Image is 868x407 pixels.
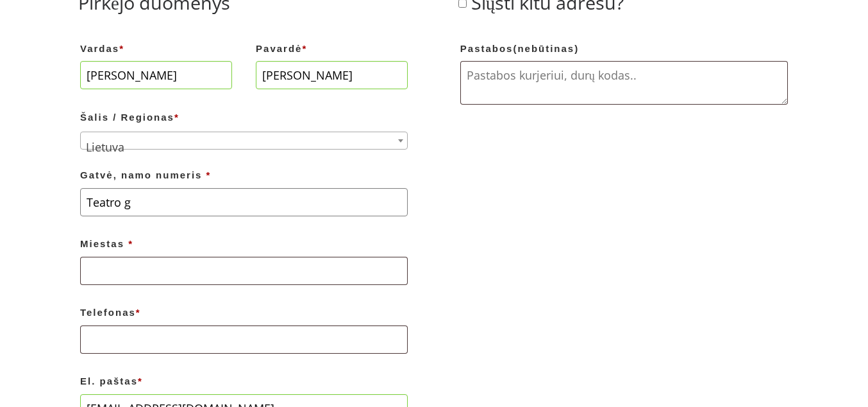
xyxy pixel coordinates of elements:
[80,132,408,150] span: Šalis / Regionas
[80,108,408,127] label: Šalis / Regionas
[513,43,579,54] span: (nebūtinas)
[80,234,408,254] label: Miestas
[80,188,408,216] input: Gatvės pavadinimas ir namo numeris
[80,303,408,322] label: Telefonas
[460,39,788,58] label: Pastabos
[81,132,407,162] span: Lietuva
[80,39,232,58] label: Vardas
[80,372,408,391] label: El. paštas
[256,39,408,58] label: Pavardė
[80,166,408,185] label: Gatvė, namo numeris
